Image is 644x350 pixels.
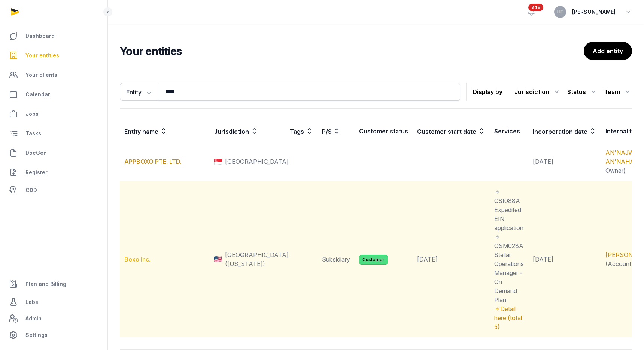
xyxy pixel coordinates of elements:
a: Dashboard [6,27,101,45]
a: Your clients [6,66,101,84]
td: [DATE] [528,142,601,181]
th: P/S [318,121,355,142]
span: [PERSON_NAME] [572,7,616,16]
div: Jurisdiction [514,86,561,98]
a: Labs [6,293,101,311]
span: Dashboard [25,31,55,40]
span: CDD [25,186,37,195]
th: Services [490,121,528,142]
a: APPBOXO PTE. LTD. [124,158,182,165]
th: Customer status [355,121,413,142]
span: Settings [25,331,48,340]
button: Entity [120,83,158,101]
span: [GEOGRAPHIC_DATA] [225,157,289,166]
a: Register [6,163,101,181]
span: Admin [25,314,42,323]
a: Your entities [6,46,101,64]
div: Team [604,86,632,98]
a: Admin [6,311,101,326]
span: Register [25,168,48,177]
span: CSI088A Expedited EIN application [494,188,523,232]
span: Calendar [25,90,50,99]
a: Plan and Billing [6,275,101,293]
span: Plan and Billing [25,280,66,289]
th: Tags [285,121,318,142]
a: Add entity [584,42,632,60]
a: DocGen [6,144,101,162]
span: [GEOGRAPHIC_DATA] ([US_STATE]) [225,250,289,268]
td: [DATE] [528,181,601,338]
th: Incorporation date [528,121,601,142]
span: Your clients [25,70,57,79]
p: Display by [473,86,502,98]
span: Customer [359,255,388,265]
a: CDD [6,183,101,198]
span: HF [557,10,563,14]
td: [DATE] [413,181,490,338]
a: Tasks [6,124,101,142]
a: Jobs [6,105,101,123]
span: DocGen [25,148,47,157]
a: Settings [6,326,101,344]
button: HF [554,6,566,18]
div: Detail here (total 5) [494,304,524,331]
span: OSM028A Stellar Operations Manager - On Demand Plan [494,233,524,304]
span: Tasks [25,129,41,138]
span: Labs [25,298,38,307]
div: Status [567,86,598,98]
th: Customer start date [413,121,490,142]
span: Jobs [25,109,39,118]
th: Jurisdiction [210,121,285,142]
h2: Your entities [120,44,584,58]
a: Calendar [6,85,101,103]
span: 248 [528,4,543,11]
a: Boxo Inc. [124,256,151,263]
td: Subsidiary [318,181,355,338]
span: Your entities [25,51,59,60]
th: Entity name [120,121,210,142]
